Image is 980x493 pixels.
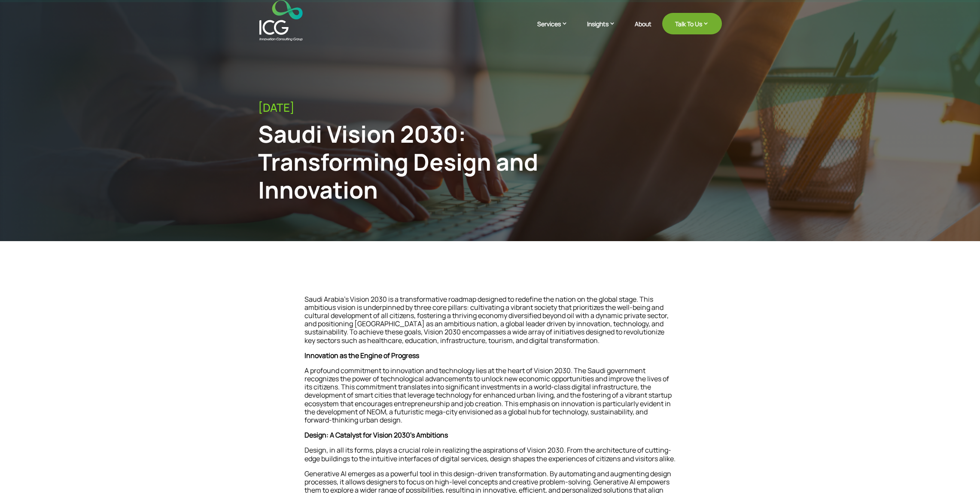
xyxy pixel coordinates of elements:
p: Design, in all its forms, plays a crucial role in realizing the aspirations of Vision 2030. From ... [304,446,676,469]
strong: Innovation as the Engine of Progress [304,351,419,360]
div: [DATE] [258,101,722,114]
p: Saudi Arabia’s Vision 2030 is a transformative roadmap designed to redefine the nation on the glo... [304,295,676,352]
iframe: Chat Widget [833,400,980,493]
a: Talk To Us [662,13,722,34]
p: A profound commitment to innovation and technology lies at the heart of Vision 2030. The Saudi go... [304,367,676,431]
a: Insights [587,19,624,41]
strong: Design: A Catalyst for Vision 2030’s Ambitions [304,430,448,440]
a: About [635,21,651,41]
div: Saudi Vision 2030: Transforming Design and Innovation [258,120,615,203]
a: Services [537,19,576,41]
